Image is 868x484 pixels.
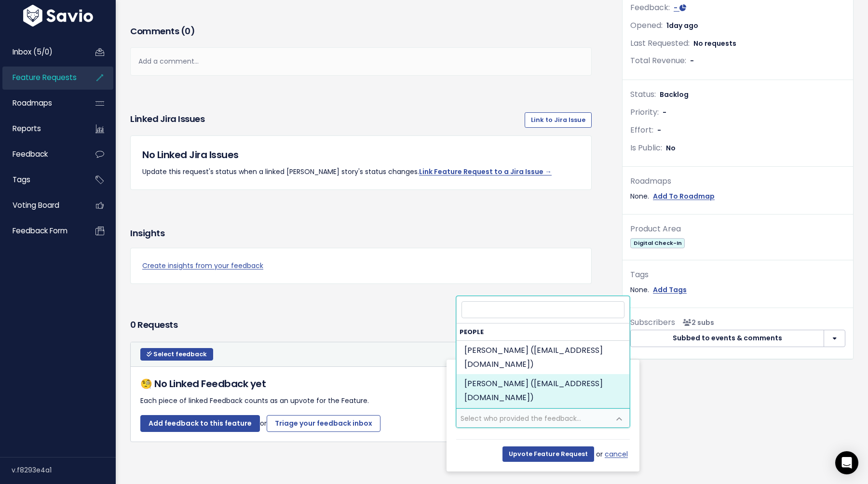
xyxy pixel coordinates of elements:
div: Roadmaps [630,175,845,188]
a: Create insights from your feedback [142,260,580,272]
span: Last Requested: [630,38,690,49]
span: Inbox (5/0) [13,47,53,57]
span: Subscribers [630,317,675,328]
a: Add To Roadmap [653,190,715,202]
span: [PERSON_NAME] ([EMAIL_ADDRESS][DOMAIN_NAME]) [464,345,603,370]
span: People [460,328,484,336]
span: Total Revenue: [630,55,686,66]
a: cancel [605,448,630,460]
span: - [663,108,666,117]
span: - [690,56,694,66]
a: Link to Jira Issue [525,112,592,128]
a: Feedback form [2,220,80,242]
h3: Linked Jira issues [130,112,204,128]
span: No [666,143,676,153]
a: Voting Board [2,194,80,216]
span: [PERSON_NAME] ([EMAIL_ADDRESS][DOMAIN_NAME]) [464,378,603,403]
div: None. [630,284,845,296]
p: Each piece of linked Feedback counts as an upvote for the Feature. [140,395,582,407]
span: - [674,3,678,13]
span: day ago [669,21,698,30]
div: None. [630,190,845,202]
a: Add Tags [653,284,687,296]
div: v.f8293e4a1 [12,457,116,483]
span: - [657,125,661,135]
a: Inbox (5/0) [2,41,80,63]
a: - [674,3,686,13]
h5: No Linked Jira Issues [142,148,580,162]
span: Digital Check-In [630,238,685,248]
a: Link Feature Request to a Jira Issue → [419,167,552,176]
a: Roadmaps [2,92,80,114]
span: Opened: [630,20,663,31]
div: Product Area [630,222,845,236]
h3: Comments ( ) [130,25,592,38]
a: Triage your feedback inbox [267,415,380,432]
span: Priority: [630,107,659,118]
button: Subbed to events & comments [630,330,824,347]
span: Select feedback [153,350,207,358]
span: Backlog [660,90,689,99]
a: Reports [2,118,80,140]
span: Feature Requests [13,72,77,82]
p: Update this request's status when a linked [PERSON_NAME] story's status changes. [142,166,580,178]
span: Feedback: [630,2,670,13]
li: People [457,323,629,408]
a: Tags [2,169,80,191]
p: or [140,415,582,432]
span: No requests [693,39,736,48]
img: logo-white.9d6f32f41409.svg [21,5,95,27]
span: Select who provided the feedback... [461,414,581,423]
span: 0 [185,25,190,37]
span: <p><strong>Subscribers</strong><br><br> - Cory Hoover<br> - Revanth Korrapolu<br> </p> [679,318,714,327]
span: Roadmaps [13,98,52,108]
span: Feedback form [13,226,68,236]
div: Open Intercom Messenger [835,451,858,474]
span: Effort: [630,124,653,135]
h3: 0 Requests [130,318,489,332]
a: Add feedback to this feature [140,415,260,432]
span: 1 [666,21,698,30]
span: Status: [630,89,656,100]
div: Add a comment... [130,47,592,76]
span: Tags [13,175,30,185]
h5: 🧐 No Linked Feedback yet [140,376,582,391]
span: Voting Board [13,200,59,210]
span: Is Public: [630,142,662,153]
a: Feedback [2,143,80,165]
div: or [456,439,630,462]
span: Reports [13,123,41,134]
div: Tags [630,268,845,282]
input: Upvote Feature Request [502,446,594,462]
span: Feedback [13,149,48,159]
button: Select feedback [140,348,213,361]
a: Feature Requests [2,67,80,89]
h3: Insights [130,227,164,240]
